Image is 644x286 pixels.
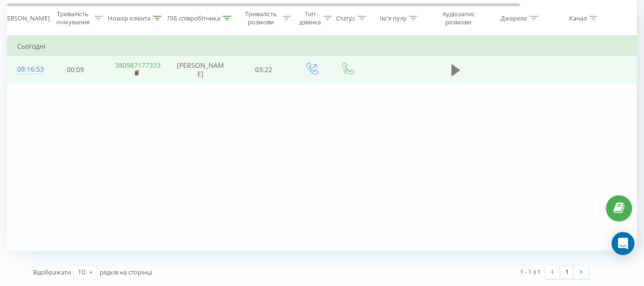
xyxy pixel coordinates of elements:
[520,267,541,276] div: 1 - 1 з 1
[501,14,527,22] div: Джерело
[17,60,36,79] div: 09:16:53
[167,56,234,84] td: [PERSON_NAME]
[1,14,50,22] div: [PERSON_NAME]
[435,10,481,26] div: Аудіозапис розмови
[46,56,105,84] td: 00:09
[100,268,152,276] span: рядків на сторінці
[336,14,355,22] div: Статус
[299,10,321,26] div: Тип дзвінка
[234,56,294,84] td: 03:22
[569,14,587,22] div: Канал
[115,61,161,70] a: 380987177333
[612,232,634,255] div: Open Intercom Messenger
[242,10,280,26] div: Тривалість розмови
[380,14,407,22] div: Ім'я пулу
[78,267,85,277] div: 10
[108,14,151,22] div: Номер клієнта
[54,10,92,26] div: Тривалість очікування
[560,265,574,279] a: 1
[33,268,71,276] span: Відображати
[167,14,220,22] div: ПІБ співробітника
